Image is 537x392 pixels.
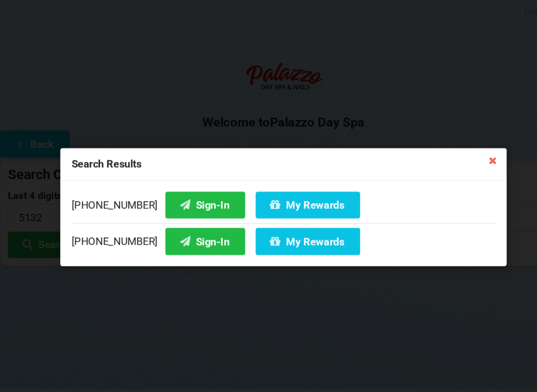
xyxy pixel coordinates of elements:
[68,211,469,241] div: [PHONE_NUMBER]
[242,181,341,206] button: My Rewards
[157,216,232,241] button: Sign-In
[242,216,341,241] button: My Rewards
[157,181,232,206] button: Sign-In
[68,181,469,211] div: [PHONE_NUMBER]
[57,140,480,171] div: Search Results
